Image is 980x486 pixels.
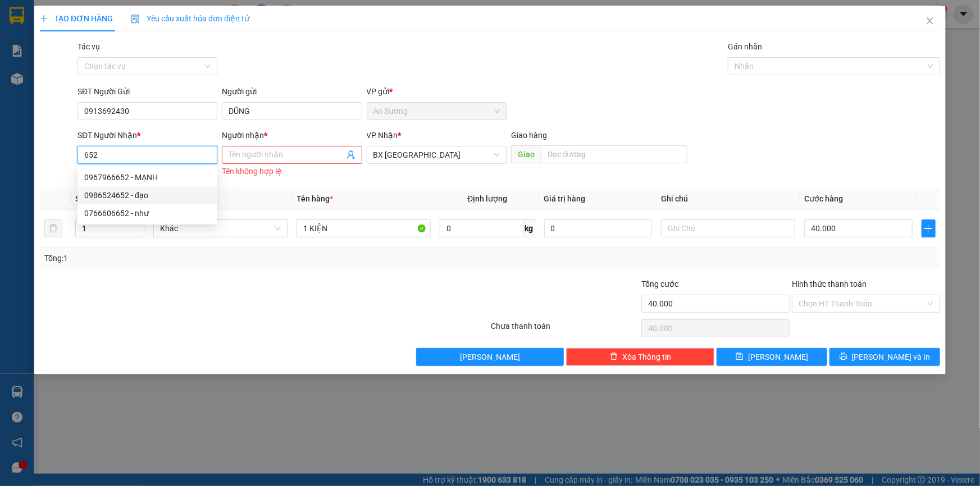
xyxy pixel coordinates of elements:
[131,15,140,24] img: icon
[641,279,678,288] span: Tổng cước
[524,219,535,237] span: kg
[541,145,687,163] input: Dọc đường
[78,204,217,222] div: 0766606652 - như
[78,186,217,204] div: 0986524652 - đạo
[78,85,217,98] div: SĐT Người Gửi
[467,194,507,203] span: Định lượng
[922,224,935,233] span: plus
[367,85,507,98] div: VP gửi
[926,16,935,25] span: close
[792,279,867,288] label: Hình thức thanh toán
[222,85,362,98] div: Người gửi
[107,36,221,50] div: gấm
[131,14,249,23] span: Yêu cầu xuất hóa đơn điện tử
[107,11,134,22] span: Nhận:
[40,14,113,23] span: TẠO ĐƠN HÀNG
[222,165,362,178] div: Tên không hợp lệ
[107,10,221,36] div: BX [GEOGRAPHIC_DATA]
[84,171,211,184] div: 0967966652 - MẠNH
[8,74,26,85] span: CR :
[460,351,520,363] span: [PERSON_NAME]
[297,194,333,203] span: Tên hàng
[829,348,940,366] button: printer[PERSON_NAME] và In
[8,72,101,86] div: 30.000
[78,42,100,51] label: Tác vụ
[804,194,843,203] span: Cước hàng
[544,194,586,203] span: Giá trị hàng
[40,15,48,22] span: plus
[107,50,221,66] div: 0965963876
[728,42,762,51] label: Gán nhãn
[78,168,217,186] div: 0967966652 - MẠNH
[84,189,211,201] div: 0986524652 - đạo
[44,219,62,237] button: delete
[44,252,379,264] div: Tổng: 1
[416,348,564,366] button: [PERSON_NAME]
[610,352,618,361] span: delete
[160,220,281,237] span: Khác
[511,145,541,163] span: Giao
[717,348,827,366] button: save[PERSON_NAME]
[75,194,84,203] span: SL
[840,352,847,361] span: printer
[373,103,500,120] span: An Sương
[566,348,714,366] button: deleteXóa Thông tin
[657,188,800,210] th: Ghi chú
[852,351,931,363] span: [PERSON_NAME] và In
[78,129,217,141] div: SĐT Người Nhận
[511,131,547,140] span: Giao hàng
[661,219,795,237] input: Ghi Chú
[373,146,500,163] span: BX Tân Châu
[490,320,641,340] div: Chưa thanh toán
[84,207,211,219] div: 0766606652 - như
[222,129,362,141] div: Người nhận
[367,131,398,140] span: VP Nhận
[10,11,27,22] span: Gửi:
[10,23,99,36] div: hồng
[297,219,431,237] input: VD: Bàn, Ghế
[622,351,671,363] span: Xóa Thông tin
[736,352,744,361] span: save
[748,351,808,363] span: [PERSON_NAME]
[10,10,99,23] div: An Sương
[347,150,355,159] span: user-add
[544,219,653,237] input: 0
[914,6,946,37] button: Close
[922,219,936,237] button: plus
[10,36,99,52] div: 0964051713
